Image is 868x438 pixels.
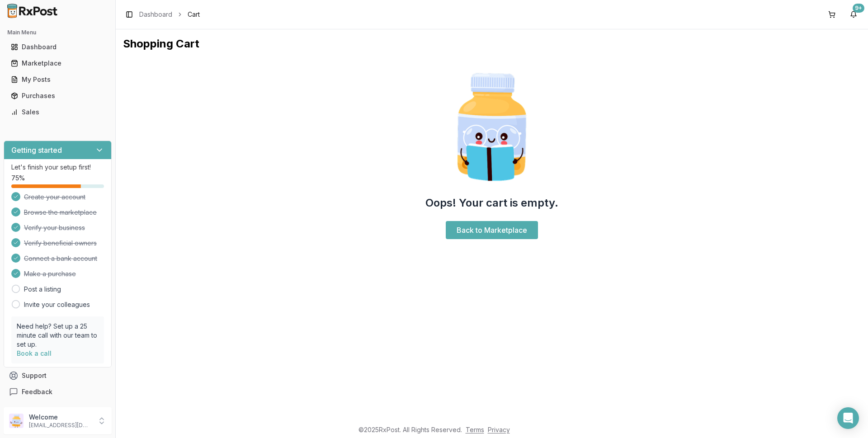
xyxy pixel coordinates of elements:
[24,254,97,263] span: Connect a bank account
[7,29,108,36] h2: Main Menu
[123,37,861,51] h1: Shopping Cart
[488,426,510,433] a: Privacy
[434,69,550,185] img: Smart Pill Bottle
[837,407,859,429] div: Open Intercom Messenger
[7,55,108,71] a: Marketplace
[24,285,61,294] a: Post a listing
[4,56,112,71] button: Marketplace
[188,10,200,19] span: Cart
[7,88,108,104] a: Purchases
[22,387,52,396] span: Feedback
[139,10,200,19] nav: breadcrumb
[11,145,62,155] h3: Getting started
[24,269,76,278] span: Make a purchase
[4,40,112,54] button: Dashboard
[4,89,112,103] button: Purchases
[11,174,25,183] span: 75 %
[4,4,61,18] img: RxPost Logo
[846,7,861,22] button: 9+
[17,349,52,357] a: Book a call
[29,422,92,429] p: [EMAIL_ADDRESS][DOMAIN_NAME]
[9,414,24,428] img: User avatar
[11,91,104,100] div: Purchases
[7,39,108,55] a: Dashboard
[4,105,112,119] button: Sales
[466,426,484,433] a: Terms
[853,4,864,13] div: 9+
[24,223,85,232] span: Verify your business
[446,221,538,239] a: Back to Marketplace
[11,108,104,117] div: Sales
[7,104,108,120] a: Sales
[29,413,92,422] p: Welcome
[4,384,112,400] button: Feedback
[139,10,172,19] a: Dashboard
[11,42,104,52] div: Dashboard
[4,72,112,87] button: My Posts
[7,71,108,88] a: My Posts
[11,163,104,172] p: Let's finish your setup first!
[24,193,85,202] span: Create your account
[425,196,558,210] h2: Oops! Your cart is empty.
[24,208,97,217] span: Browse the marketplace
[17,322,99,349] p: Need help? Set up a 25 minute call with our team to set up.
[4,367,112,384] button: Support
[11,59,104,68] div: Marketplace
[24,300,90,309] a: Invite your colleagues
[11,75,104,84] div: My Posts
[24,239,97,248] span: Verify beneficial owners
